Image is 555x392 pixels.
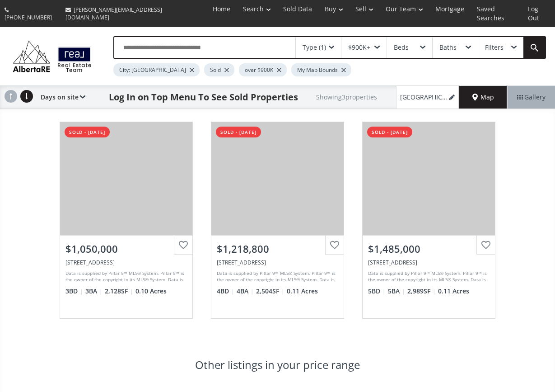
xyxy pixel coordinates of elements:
span: 4 BD [217,287,234,296]
div: City: [GEOGRAPHIC_DATA] [113,63,200,76]
div: Baths [439,44,457,51]
div: over $900K [239,63,287,76]
div: Filters [485,44,504,51]
span: 0.11 Acres [287,287,318,296]
div: Beds [394,44,409,51]
div: Type (1) [303,44,326,51]
span: 0.11 Acres [438,287,469,296]
h2: Showing 3 properties [316,94,377,100]
div: Data is supplied by Pillar 9™ MLS® System. Pillar 9™ is the owner of the copyright in its MLS® Sy... [65,270,185,283]
span: 3 BD [65,287,83,296]
h3: Other listings in your price range [195,359,360,370]
a: [GEOGRAPHIC_DATA], [GEOGRAPHIC_DATA] $900K [396,86,459,109]
div: 38 Aspen Summit Mount SW, Calgary, AB T3H 0V8 [65,259,187,266]
img: Logo [9,38,95,75]
span: Gallery [517,93,546,102]
span: 4 BA [237,287,254,296]
span: 0.10 Acres [135,287,167,296]
span: Map [472,93,494,102]
span: [PERSON_NAME][EMAIL_ADDRESS][DOMAIN_NAME] [65,6,162,21]
div: 167 Aspen Summit View SW, Calgary, AB T3H 0J6 [217,259,338,266]
div: $900K+ [348,44,370,51]
a: [PERSON_NAME][EMAIL_ADDRESS][DOMAIN_NAME] [61,1,205,26]
a: sold - [DATE]$1,485,000[STREET_ADDRESS]Data is supplied by Pillar 9™ MLS® System. Pillar 9™ is th... [353,113,504,328]
span: 5 BD [368,287,386,296]
div: $1,050,000 [65,242,187,256]
div: Days on site [36,86,85,109]
span: 2,128 SF [105,287,133,296]
a: sold - [DATE]$1,218,800[STREET_ADDRESS]Data is supplied by Pillar 9™ MLS® System. Pillar 9™ is th... [202,113,353,328]
div: Data is supplied by Pillar 9™ MLS® System. Pillar 9™ is the owner of the copyright in its MLS® Sy... [217,270,336,283]
div: $1,218,800 [217,242,338,256]
a: sold - [DATE]$1,050,000[STREET_ADDRESS]Data is supplied by Pillar 9™ MLS® System. Pillar 9™ is th... [51,113,202,328]
div: My Map Bounds [291,63,351,76]
span: 5 BA [388,287,405,296]
div: Data is supplied by Pillar 9™ MLS® System. Pillar 9™ is the owner of the copyright in its MLS® Sy... [368,270,487,283]
div: $1,485,000 [368,242,490,256]
span: [GEOGRAPHIC_DATA], [GEOGRAPHIC_DATA] $900K [400,93,448,102]
span: 2,504 SF [256,287,284,296]
span: 3 BA [85,287,103,296]
div: Map [459,86,507,109]
span: 2,989 SF [407,287,436,296]
div: Gallery [507,86,555,109]
h1: Log In on Top Menu To See Sold Properties [109,91,298,104]
div: 91 Aspen Summit View SW, Calgary, AB T3H0V7 [368,259,490,266]
div: Sold [204,63,234,76]
span: [PHONE_NUMBER] [5,14,52,21]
